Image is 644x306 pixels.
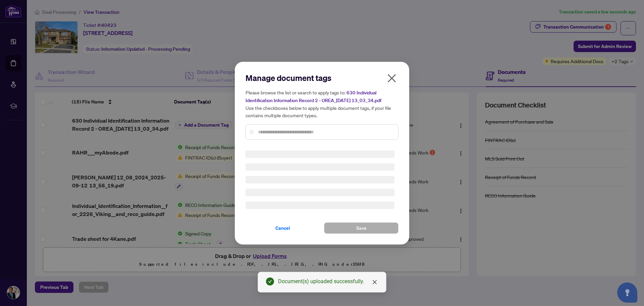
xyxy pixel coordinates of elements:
div: Document(s) uploaded successfully. [278,277,378,286]
span: close [372,279,377,285]
button: Save [324,222,398,234]
span: close [386,73,397,84]
a: Close [371,278,378,286]
h2: Manage document tags [246,73,398,83]
h5: Please browse the list or search to apply tags to: Use the checkboxes below to apply multiple doc... [246,89,398,119]
span: check-circle [266,277,274,286]
button: Cancel [246,222,320,234]
span: 630 Individual Identification Information Record 2 - OREA_[DATE] 13_03_34.pdf [246,90,381,103]
span: Cancel [275,223,290,233]
button: Open asap [617,282,637,303]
